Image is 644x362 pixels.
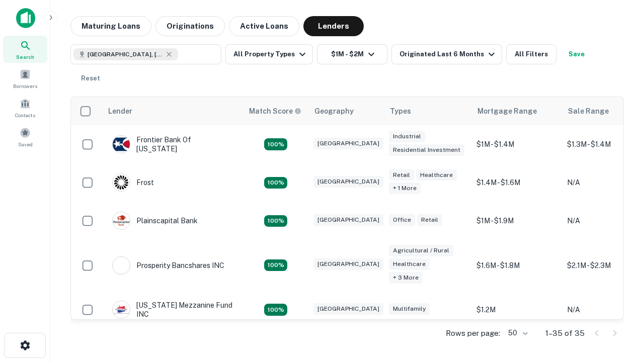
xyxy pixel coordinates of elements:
td: $1M - $1.4M [471,125,562,163]
div: Residential Investment [389,144,464,156]
button: $1M - $2M [317,44,387,64]
div: Multifamily [389,303,430,315]
button: Active Loans [229,16,299,36]
button: Save your search to get updates of matches that match your search criteria. [560,44,593,64]
td: $1.2M [471,291,562,329]
div: Retail [389,169,414,181]
h6: Match Score [249,106,299,117]
img: picture [113,174,130,191]
a: Search [3,36,47,63]
p: Rows per page: [446,327,500,339]
div: 50 [504,326,529,340]
iframe: Chat Widget [594,282,644,330]
a: Contacts [3,94,47,121]
span: [GEOGRAPHIC_DATA], [GEOGRAPHIC_DATA], [GEOGRAPHIC_DATA] [88,50,163,59]
th: Lender [102,97,243,125]
span: Contacts [15,111,35,119]
img: picture [113,301,130,318]
div: + 3 more [389,272,423,284]
div: Mortgage Range [477,105,537,117]
button: Originations [155,16,225,36]
div: Healthcare [416,169,457,181]
img: picture [113,257,130,274]
div: Frontier Bank Of [US_STATE] [112,135,233,153]
div: Office [389,214,415,226]
div: Matching Properties: 6, hasApolloMatch: undefined [264,259,287,271]
th: Capitalize uses an advanced AI algorithm to match your search with the best lender. The match sco... [243,97,308,125]
span: Borrowers [13,82,37,90]
span: Saved [18,140,33,148]
th: Types [384,97,471,125]
a: Borrowers [3,65,47,92]
div: + 1 more [389,183,421,194]
div: Matching Properties: 4, hasApolloMatch: undefined [264,215,287,227]
button: Originated Last 6 Months [391,44,502,64]
p: 1–35 of 35 [545,327,585,339]
button: All Filters [506,44,556,64]
button: All Property Types [225,44,313,64]
td: $1.6M - $1.8M [471,240,562,291]
img: capitalize-icon.png [16,8,35,28]
td: $1M - $1.9M [471,202,562,240]
div: Healthcare [389,258,430,270]
span: Search [16,53,34,61]
div: Matching Properties: 5, hasApolloMatch: undefined [264,304,287,316]
div: Plainscapital Bank [112,212,198,230]
img: picture [113,136,130,153]
button: Lenders [303,16,364,36]
div: Geography [314,105,354,117]
button: Maturing Loans [70,16,151,36]
div: [GEOGRAPHIC_DATA] [313,214,383,226]
th: Geography [308,97,384,125]
div: Matching Properties: 4, hasApolloMatch: undefined [264,138,287,150]
div: Lender [108,105,132,117]
img: picture [113,212,130,229]
th: Mortgage Range [471,97,562,125]
div: Prosperity Bancshares INC [112,256,224,275]
div: [GEOGRAPHIC_DATA] [313,138,383,149]
div: Retail [417,214,442,226]
div: Types [390,105,411,117]
div: Capitalize uses an advanced AI algorithm to match your search with the best lender. The match sco... [249,106,301,117]
div: Originated Last 6 Months [399,48,498,60]
div: Matching Properties: 4, hasApolloMatch: undefined [264,177,287,189]
td: $1.4M - $1.6M [471,163,562,202]
div: [GEOGRAPHIC_DATA] [313,176,383,188]
button: Reset [74,68,107,88]
div: Industrial [389,131,425,142]
div: Sale Range [568,105,609,117]
div: [GEOGRAPHIC_DATA] [313,303,383,315]
div: Agricultural / Rural [389,245,453,256]
div: [US_STATE] Mezzanine Fund INC [112,301,233,319]
a: Saved [3,123,47,150]
div: [GEOGRAPHIC_DATA] [313,258,383,270]
div: Frost [112,173,154,192]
